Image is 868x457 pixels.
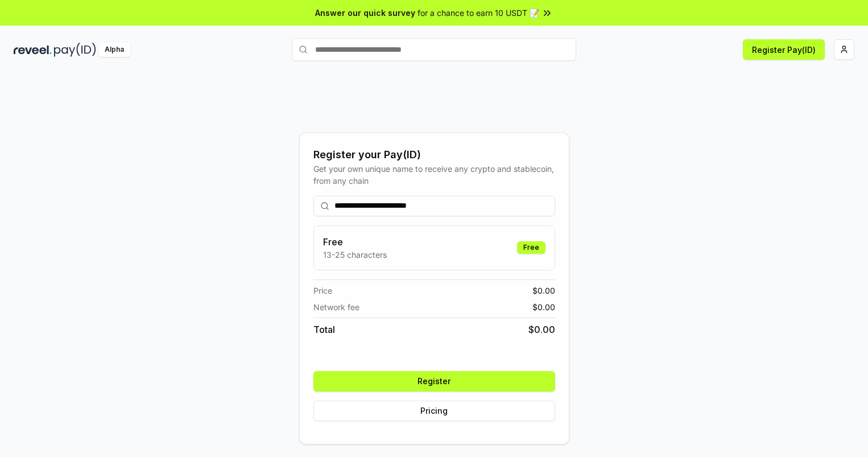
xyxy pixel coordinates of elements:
[313,285,332,297] span: Price
[323,249,387,261] p: 13-25 characters
[14,43,52,57] img: reveel_dark
[313,301,359,313] span: Network fee
[743,39,825,60] button: Register Pay(ID)
[532,285,555,297] span: $ 0.00
[313,163,555,187] div: Get your own unique name to receive any crypto and stablecoin, from any chain
[323,235,387,249] h3: Free
[313,147,555,163] div: Register your Pay(ID)
[98,43,130,57] div: Alpha
[315,7,415,19] span: Answer our quick survey
[517,241,545,254] div: Free
[532,301,555,313] span: $ 0.00
[528,323,555,336] span: $ 0.00
[313,371,555,392] button: Register
[418,7,539,19] span: for a chance to earn 10 USDT 📝
[54,43,96,57] img: pay_id
[313,401,555,421] button: Pricing
[313,323,335,336] span: Total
